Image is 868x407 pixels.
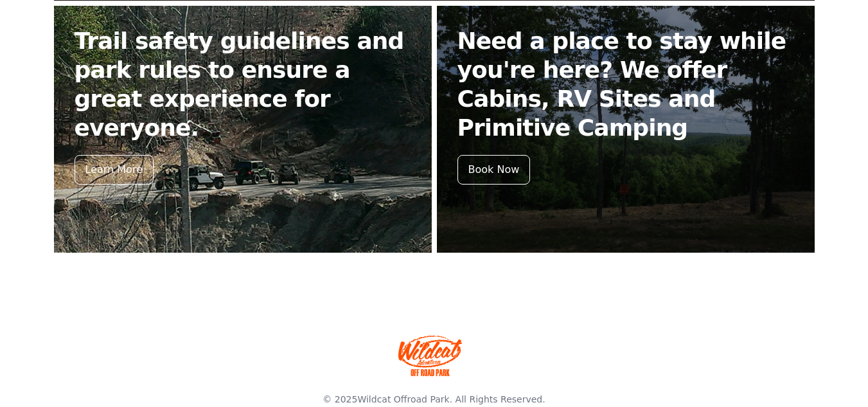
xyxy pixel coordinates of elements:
[323,394,545,404] span: © 2025 . All Rights Reserved.
[437,6,815,253] a: Need a place to stay while you're here? We offer Cabins, RV Sites and Primitive Camping Book Now
[357,394,449,404] a: Wildcat Offroad Park
[54,6,432,253] a: Trail safety guidelines and park rules to ensure a great experience for everyone. Learn More
[398,335,463,376] img: Wildcat Offroad park
[457,155,531,185] div: Book Now
[457,26,794,142] h2: Need a place to stay while you're here? We offer Cabins, RV Sites and Primitive Camping
[75,155,154,185] div: Learn More
[75,26,411,142] h2: Trail safety guidelines and park rules to ensure a great experience for everyone.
